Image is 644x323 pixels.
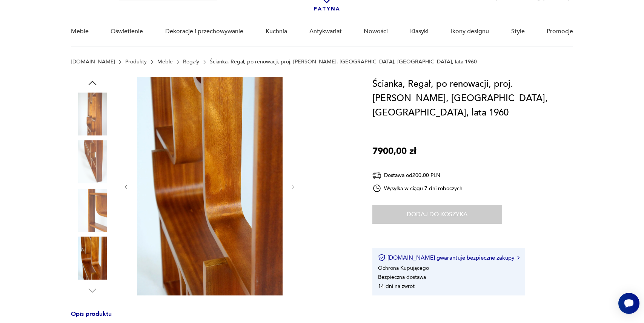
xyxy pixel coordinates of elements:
[111,17,143,46] a: Oświetlenie
[378,265,429,272] li: Ochrona Kupującego
[378,283,415,290] li: 14 dni na zwrot
[157,59,173,65] a: Meble
[618,293,639,314] iframe: Smartsupp widget button
[372,144,416,158] p: 7900,00 zł
[451,17,489,46] a: Ikony designu
[71,92,114,135] img: Zdjęcie produktu Ścianka, Regał, po renowacji, proj. Ludvik Volak, Holesov, Czechy, lata 1960
[372,171,463,180] div: Dostawa od 200,00 PLN
[71,141,114,184] img: Zdjęcie produktu Ścianka, Regał, po renowacji, proj. Ludvik Volak, Holesov, Czechy, lata 1960
[309,17,342,46] a: Antykwariat
[378,254,386,261] img: Ikona certyfikatu
[71,237,114,280] img: Zdjęcie produktu Ścianka, Regał, po renowacji, proj. Ludvik Volak, Holesov, Czechy, lata 1960
[378,274,426,281] li: Bezpieczna dostawa
[378,254,520,261] button: [DOMAIN_NAME] gwarantuje bezpieczne zakupy
[71,17,89,46] a: Meble
[183,59,199,65] a: Regały
[547,17,573,46] a: Promocje
[137,77,283,295] img: Zdjęcie produktu Ścianka, Regał, po renowacji, proj. Ludvik Volak, Holesov, Czechy, lata 1960
[210,59,477,65] p: Ścianka, Regał, po renowacji, proj. [PERSON_NAME], [GEOGRAPHIC_DATA], [GEOGRAPHIC_DATA], lata 1960
[165,17,243,46] a: Dekoracje i przechowywanie
[511,17,525,46] a: Style
[71,189,114,232] img: Zdjęcie produktu Ścianka, Regał, po renowacji, proj. Ludvik Volak, Holesov, Czechy, lata 1960
[364,17,388,46] a: Nowości
[71,59,115,65] a: [DOMAIN_NAME]
[266,17,287,46] a: Kuchnia
[372,77,573,120] h1: Ścianka, Regał, po renowacji, proj. [PERSON_NAME], [GEOGRAPHIC_DATA], [GEOGRAPHIC_DATA], lata 1960
[517,256,520,260] img: Ikona strzałki w prawo
[372,171,381,180] img: Ikona dostawy
[125,59,147,65] a: Produkty
[410,17,429,46] a: Klasyki
[372,184,463,193] div: Wysyłka w ciągu 7 dni roboczych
